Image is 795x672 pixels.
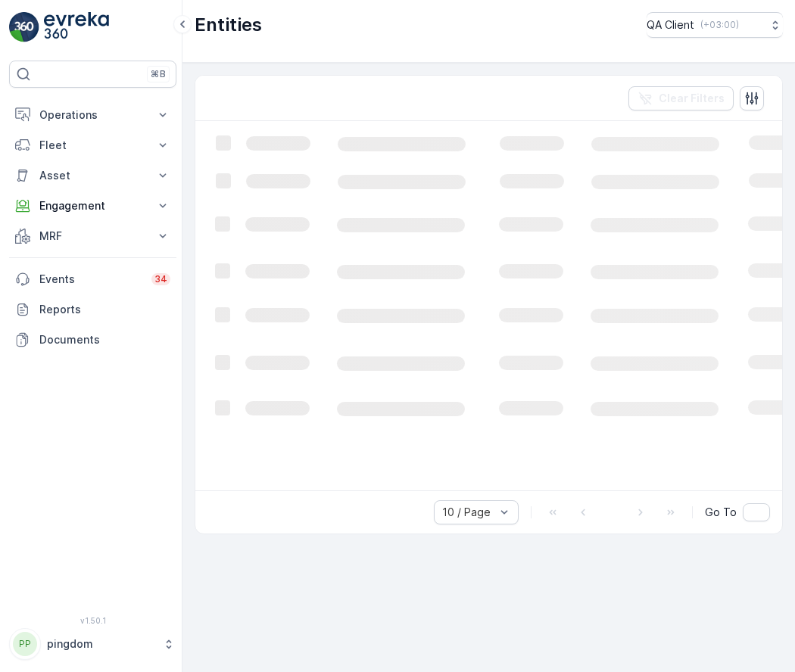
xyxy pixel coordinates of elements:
p: MRF [39,229,146,244]
p: QA Client [647,17,694,33]
p: Documents [39,332,170,347]
button: MRF [9,221,176,251]
button: Engagement [9,191,176,221]
img: logo [9,12,39,42]
img: logo_light-DOdMpM7g.png [44,12,109,42]
p: ( +03:00 ) [700,19,739,31]
p: 34 [154,273,167,285]
button: QA Client(+03:00) [647,12,783,38]
p: Operations [39,107,146,123]
button: Operations [9,100,176,130]
span: Go To [705,505,737,520]
a: Reports [9,294,176,325]
span: v 1.50.1 [9,616,176,625]
button: Asset [9,160,176,191]
p: Events [39,272,142,287]
a: Events34 [9,264,176,294]
p: Clear Filters [659,91,725,106]
button: Clear Filters [628,86,734,110]
p: Asset [39,168,146,183]
p: Fleet [39,138,146,153]
p: Entities [195,13,262,37]
p: pingdom [47,636,155,652]
p: Reports [39,302,170,317]
button: Fleet [9,130,176,160]
p: ⌘B [151,68,166,80]
p: Engagement [39,198,146,213]
a: Documents [9,325,176,355]
div: PP [13,632,37,656]
button: PPpingdom [9,628,176,660]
